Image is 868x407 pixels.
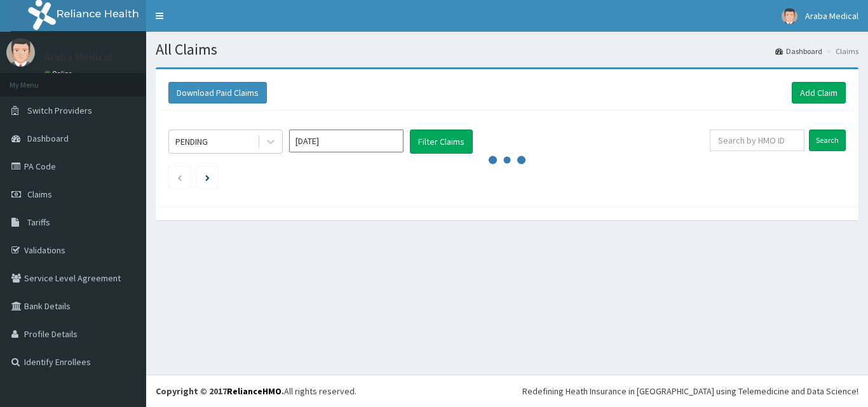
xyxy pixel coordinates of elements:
a: Previous page [177,171,182,183]
input: Select Month and Year [289,130,403,152]
div: PENDING [175,135,208,148]
span: Dashboard [27,133,69,144]
div: Redefining Heath Insurance in [GEOGRAPHIC_DATA] using Telemedicine and Data Science! [522,385,858,397]
h1: All Claims [156,41,858,58]
footer: All rights reserved. [146,375,868,407]
p: Araba Medical [44,51,112,63]
span: Switch Providers [27,105,92,116]
svg: audio-loading [488,141,526,179]
li: Claims [824,46,858,57]
button: Download Paid Claims [168,82,267,103]
a: RelianceHMO [227,385,281,397]
input: Search by HMO ID [710,130,804,151]
input: Search [809,130,846,151]
a: Dashboard [775,46,822,57]
strong: Copyright © 2017 . [156,385,284,397]
span: Claims [27,189,52,200]
img: User Image [782,8,797,24]
a: Add Claim [792,82,846,103]
span: Araba Medical [805,10,858,22]
a: Online [44,69,75,78]
button: Filter Claims [410,130,473,154]
a: Next page [205,171,210,183]
img: User Image [6,38,35,67]
span: Tariffs [27,217,50,228]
